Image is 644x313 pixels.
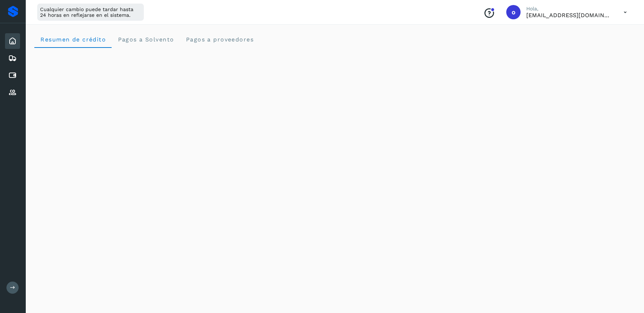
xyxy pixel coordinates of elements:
div: Cualquier cambio puede tardar hasta 24 horas en reflejarse en el sistema. [37,4,144,21]
p: oscar.onestprod@solvento.mx [526,12,612,19]
p: Hola, [526,6,612,12]
span: Resumen de crédito [40,36,106,43]
div: Cuentas por pagar [5,68,20,83]
div: Embarques [5,50,20,66]
div: Proveedores [5,85,20,100]
span: Pagos a Solvento [117,36,174,43]
div: Inicio [5,33,20,49]
span: Pagos a proveedores [185,36,254,43]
